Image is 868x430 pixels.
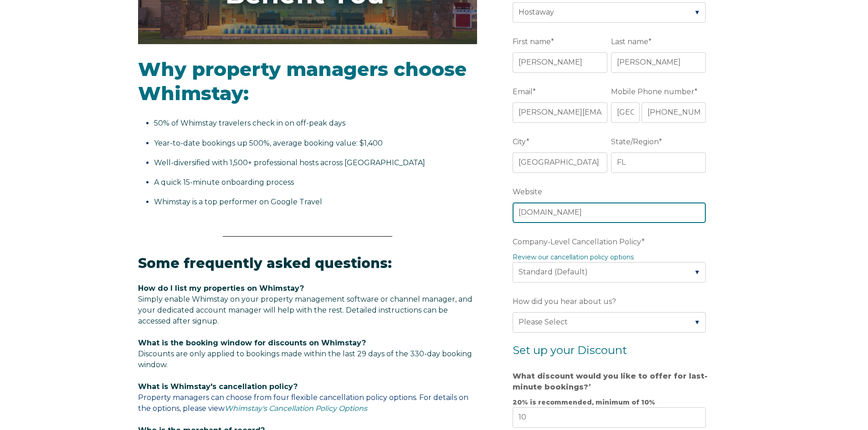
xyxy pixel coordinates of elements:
[154,158,425,167] span: Well-diversified with 1,500+ professional hosts across [GEOGRAPHIC_DATA]
[154,119,345,127] span: 50% of Whimstay travelers check in on off-peak days
[138,339,366,347] span: What is the booking window for discounts on Whimstay?
[154,178,294,187] span: A quick 15-minute onboarding process
[138,284,304,293] span: How do I list my properties on Whimstay?
[513,85,533,99] span: Email
[154,139,383,147] span: Year-to-date bookings up 500%, average booking value: $1,400
[513,253,634,261] a: Review our cancellation policy options
[611,135,659,149] span: State/Region
[154,197,322,206] span: Whimstay is a top performer on Google Travel
[138,295,473,325] span: Simply enable Whimstay on your property management software or channel manager, and your dedicate...
[138,382,298,391] span: What is Whimstay's cancellation policy?
[611,35,648,49] span: Last name
[138,57,467,105] span: Why property managers choose Whimstay:
[138,349,472,369] span: Discounts are only applied to bookings made within the last 29 days of the 330-day booking window.
[513,235,642,249] span: Company-Level Cancellation Policy
[513,35,551,49] span: First name
[513,294,616,309] span: How did you hear about us?
[138,381,477,414] p: Property managers can choose from four flexible cancellation policy options. For details on the o...
[611,85,694,99] span: Mobile Phone number
[513,344,627,357] span: Set up your Discount
[513,398,655,406] strong: 20% is recommended, minimum of 10%
[138,255,392,272] span: Some frequently asked questions:
[513,372,708,391] strong: What discount would you like to offer for last-minute bookings?
[513,185,542,199] span: Website
[225,404,367,413] a: Whimstay's Cancellation Policy Options
[513,135,526,149] span: City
